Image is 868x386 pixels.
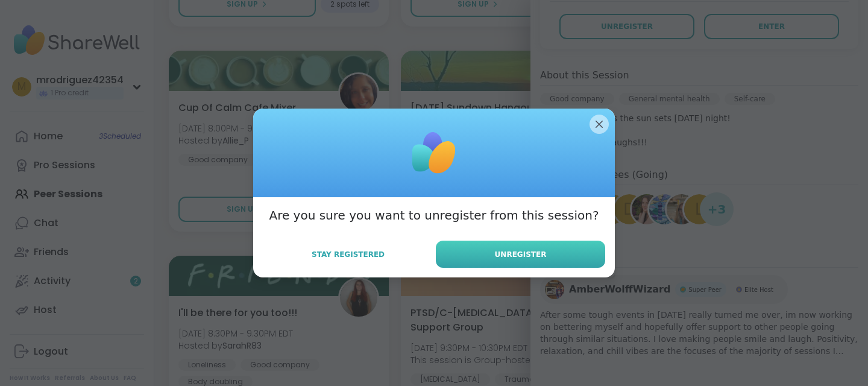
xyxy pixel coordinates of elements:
span: Unregister [495,249,547,260]
button: Stay Registered [263,242,433,267]
span: Stay Registered [312,249,385,260]
h3: Are you sure you want to unregister from this session? [269,207,599,224]
button: Unregister [436,241,605,268]
img: ShareWell Logomark [404,123,464,183]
